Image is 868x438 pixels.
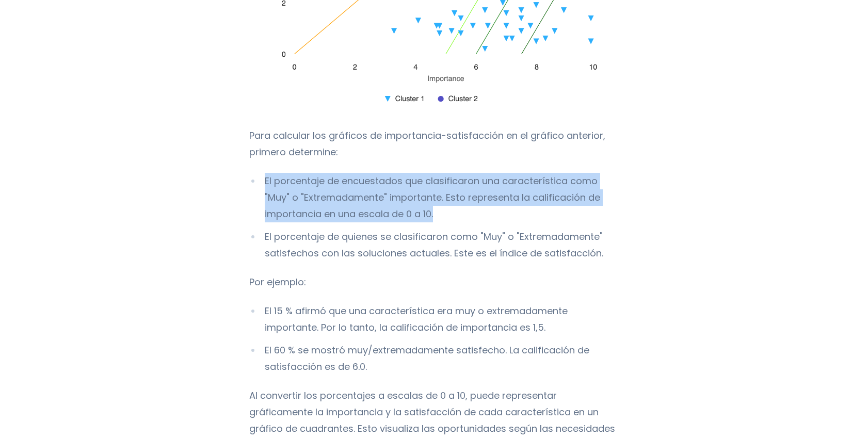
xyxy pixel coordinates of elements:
font: Por ejemplo: [249,275,306,288]
font: Para calcular los gráficos de importancia-satisfacción en el gráfico anterior, primero determine: [249,129,605,158]
font: El porcentaje de encuestados que clasificaron una característica como "Muy" o "Extremadamente" im... [265,174,600,220]
font: El porcentaje de quienes se clasificaron como "Muy" o "Extremadamente" satisfechos con las soluci... [265,230,603,259]
font: El 15 % afirmó que una característica era muy o extremadamente importante. Por lo tanto, la calif... [265,304,568,334]
font: El 60 % se mostró muy/extremadamente satisfecho. La calificación de satisfacción es de 6.0. [265,344,589,373]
